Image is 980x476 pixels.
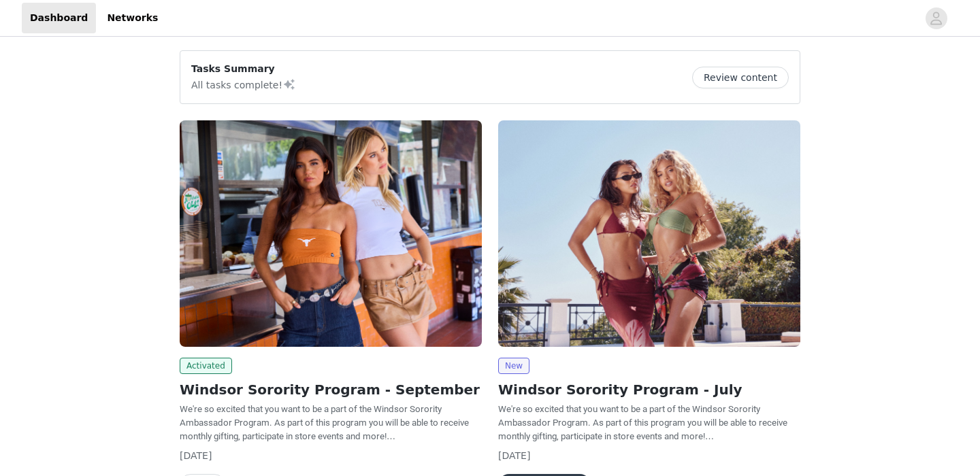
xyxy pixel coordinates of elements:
span: We're so excited that you want to be a part of the Windsor Sorority Ambassador Program. As part o... [180,404,469,441]
span: Activated [180,358,232,374]
span: We're so excited that you want to be a part of the Windsor Sorority Ambassador Program. As part o... [498,404,787,441]
span: New [498,358,529,374]
img: Windsor [180,120,482,347]
a: Networks [99,3,166,33]
span: [DATE] [498,450,530,461]
span: [DATE] [180,450,212,461]
h2: Windsor Sorority Program - September [180,379,482,400]
p: Tasks Summary [191,62,296,76]
div: avatar [930,7,943,29]
img: Windsor [498,120,800,347]
button: Review content [692,67,789,88]
a: Dashboard [22,3,96,33]
p: All tasks complete! [191,76,296,92]
h2: Windsor Sorority Program - July [498,379,800,400]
